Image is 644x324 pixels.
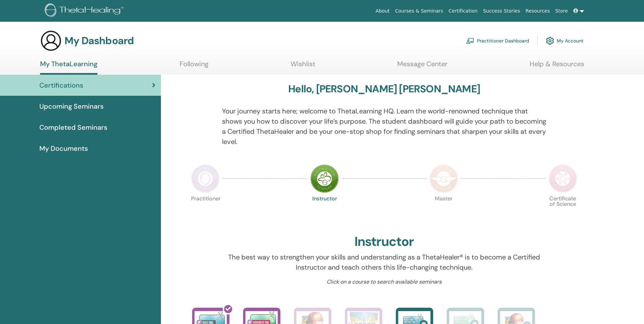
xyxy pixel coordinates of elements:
img: Certificate of Science [549,164,577,193]
a: Store [553,5,571,17]
a: My Account [546,33,584,48]
p: Click on a course to search available seminars [222,278,546,286]
h3: My Dashboard [65,35,134,47]
img: Master [429,164,458,193]
a: My ThetaLearning [40,60,97,75]
p: The best way to strengthen your skills and understanding as a ThetaHealer® is to become a Certifi... [222,252,546,272]
a: Certification [446,5,480,17]
p: Your journey starts here; welcome to ThetaLearning HQ. Learn the world-renowned technique that sh... [222,106,546,147]
img: cog.svg [546,35,554,47]
p: Master [429,196,458,224]
span: Completed Seminars [39,122,107,132]
a: Message Center [397,60,447,73]
img: Instructor [310,164,339,193]
a: Courses & Seminars [392,5,446,17]
h3: Hello, [PERSON_NAME] [PERSON_NAME] [288,83,480,95]
p: Certificate of Science [549,196,577,224]
a: About [373,5,392,17]
h2: Instructor [354,234,414,250]
a: Wishlist [291,60,315,73]
a: Resources [523,5,553,17]
a: Success Stories [480,5,523,17]
span: My Documents [39,143,88,154]
img: generic-user-icon.jpg [40,30,62,52]
span: Upcoming Seminars [39,101,104,111]
span: Certifications [39,80,83,90]
a: Following [180,60,208,73]
p: Instructor [310,196,339,224]
p: Practitioner [191,196,220,224]
a: Help & Resources [530,60,584,73]
a: Practitioner Dashboard [466,33,529,48]
img: logo.png [45,3,126,19]
img: Practitioner [191,164,220,193]
img: chalkboard-teacher.svg [466,38,474,44]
